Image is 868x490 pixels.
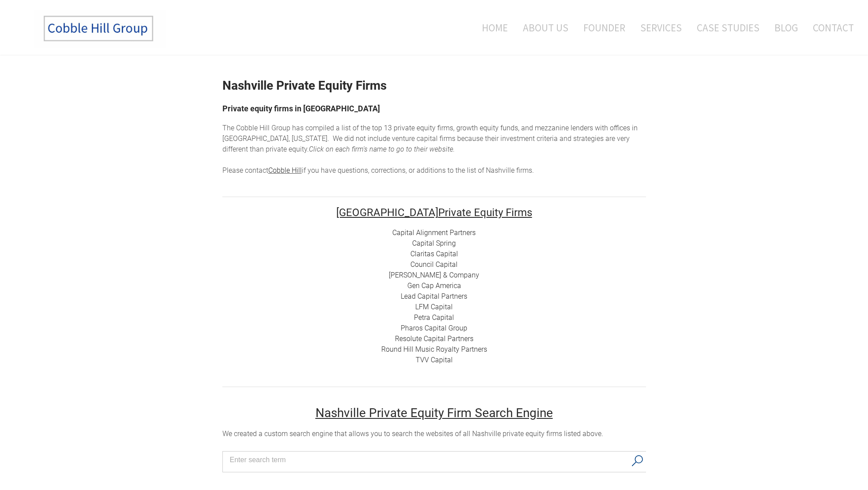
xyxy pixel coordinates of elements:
[410,260,458,269] a: Council Capital
[316,406,553,420] u: Nashville Private Equity Firm Search Engine
[577,9,632,46] a: Founder
[690,9,766,46] a: Case Studies
[410,250,458,258] a: Claritas Capital
[222,124,363,132] span: The Cobble Hill Group has compiled a list of t
[395,334,473,343] a: Resolute Capital Partners
[389,271,479,279] a: [PERSON_NAME] & Company
[414,313,454,322] a: Petra Capital
[34,9,166,48] img: The Cobble Hill Group LLC
[336,206,438,219] font: [GEOGRAPHIC_DATA]
[381,345,487,353] a: Round Hill Music Royalty Partners
[806,9,854,46] a: Contact
[222,429,646,439] div: ​We created a custom search engine that allows you to search the websites of all Nashville privat...
[416,356,453,364] a: TVV Capital
[407,281,461,290] a: Gen Cap America
[412,239,456,247] a: Capital Spring
[222,78,387,93] strong: Nashville Private Equity Firms
[336,206,532,219] font: Private Equity Firms
[401,292,467,300] a: Lead Capital Partners
[516,9,575,46] a: About Us
[222,166,534,175] span: Please contact if you have questions, corrections, or additions to the list of Nashville firms.
[222,123,646,176] div: he top 13 private equity firms, growth equity funds, and mezzanine lenders with offices in [GEOGR...
[309,145,455,153] em: Click on each firm's name to go to their website. ​
[222,134,630,153] span: enture capital firms because their investment criteria and strategies are very different than pri...
[392,228,476,237] a: Capital Alignment Partners
[768,9,804,46] a: Blog
[230,453,627,467] input: Search input
[222,104,380,113] font: Private equity firms in [GEOGRAPHIC_DATA]
[628,452,646,470] button: Search
[401,324,467,332] a: Pharos Capital Group
[268,166,302,175] a: Cobble Hill
[415,303,453,311] a: LFM Capital
[469,9,515,46] a: Home
[634,9,688,46] a: Services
